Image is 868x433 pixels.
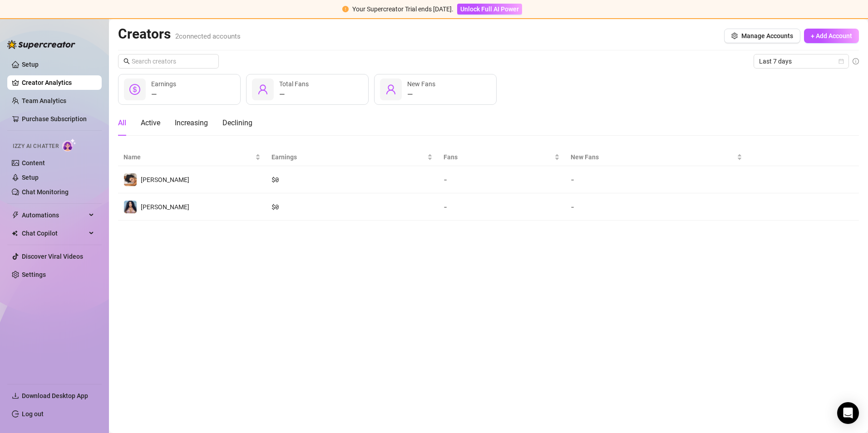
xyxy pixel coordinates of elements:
div: $ 0 [271,202,433,212]
a: Unlock Full AI Power [457,5,522,13]
span: [PERSON_NAME] [141,203,189,211]
a: Setup [22,61,39,68]
div: Declining [222,118,252,128]
span: + Add Account [811,32,852,39]
div: — [279,89,309,100]
img: Chat Copilot [12,230,18,236]
span: 2 connected accounts [175,32,241,40]
span: New Fans [407,80,435,88]
span: Download Desktop App [22,392,88,399]
a: Discover Viral Videos [22,253,83,260]
div: Open Intercom Messenger [837,402,859,424]
span: [PERSON_NAME] [141,176,189,183]
span: Earnings [151,80,176,88]
span: Chat Copilot [22,226,86,241]
a: Chat Monitoring [22,188,69,196]
span: Total Fans [279,80,309,88]
div: - [571,175,742,185]
span: setting [731,33,738,39]
span: dollar-circle [129,84,140,95]
div: - [571,202,742,212]
span: exclamation-circle [342,6,349,12]
span: Your Supercreator Trial ends [DATE]. [352,5,454,13]
span: Automations [22,208,86,222]
input: Search creators [132,56,206,66]
button: Manage Accounts [724,29,800,43]
div: — [407,89,435,100]
a: Team Analytics [22,97,66,104]
a: Log out [22,410,44,418]
div: Increasing [175,118,208,128]
div: - [444,175,560,185]
h2: Creators [118,25,241,43]
span: search [123,58,130,64]
span: thunderbolt [12,212,19,219]
a: Setup [22,174,39,181]
span: Last 7 days [759,54,843,68]
th: Fans [438,148,565,166]
div: Active [141,118,160,128]
th: Name [118,148,266,166]
a: Content [22,159,45,167]
img: AI Chatter [62,138,76,152]
span: user [385,84,396,95]
span: Izzy AI Chatter [13,142,59,151]
a: Purchase Subscription [22,112,94,126]
img: Raqual [124,173,137,186]
button: + Add Account [804,29,859,43]
span: calendar [838,59,844,64]
span: Manage Accounts [741,32,793,39]
th: Earnings [266,148,438,166]
span: user [257,84,268,95]
div: $ 0 [271,175,433,185]
div: All [118,118,126,128]
div: - [444,202,560,212]
span: info-circle [853,58,859,64]
span: New Fans [571,152,735,162]
span: Name [123,152,253,162]
span: Fans [444,152,552,162]
th: New Fans [565,148,748,166]
img: Raqual [124,201,137,213]
a: Creator Analytics [22,75,94,90]
img: logo-BBDzfeDw.svg [7,40,75,49]
div: — [151,89,176,100]
span: Earnings [271,152,425,162]
button: Unlock Full AI Power [457,4,522,15]
span: download [12,392,19,399]
span: Unlock Full AI Power [460,5,519,13]
a: Settings [22,271,46,278]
